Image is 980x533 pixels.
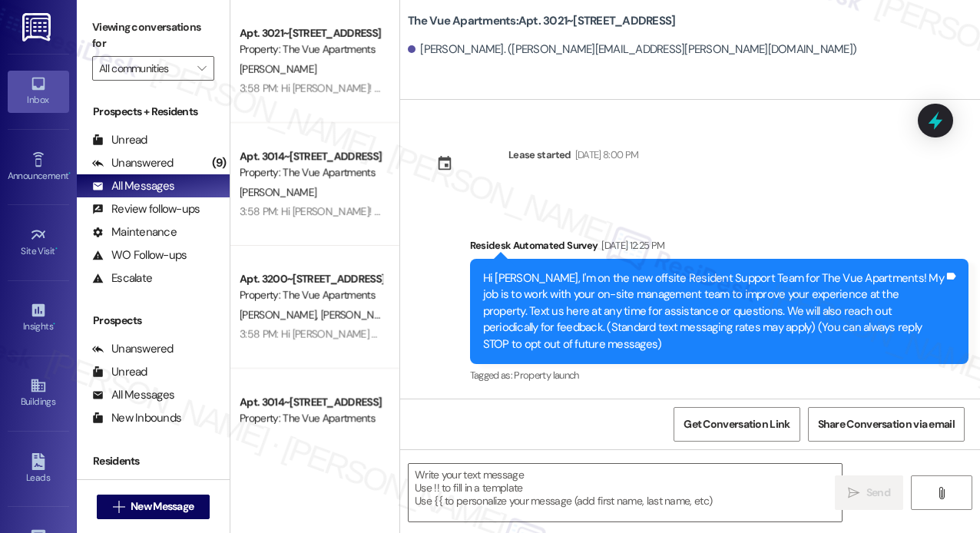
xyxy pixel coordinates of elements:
div: [DATE] 8:00 PM [571,147,639,163]
span: • [68,168,71,179]
span: Share Conversation via email [818,416,955,432]
b: The Vue Apartments: Apt. 3021~[STREET_ADDRESS] [408,13,675,29]
a: Site Visit • [8,222,69,263]
button: Get Conversation Link [674,407,800,442]
div: Apt. 3014~[STREET_ADDRESS] [240,394,382,410]
a: Leads [8,449,69,490]
div: Review follow-ups [92,201,200,217]
span: [PERSON_NAME] [240,185,316,199]
div: All Messages [92,387,174,403]
button: New Message [97,495,210,519]
span: [PERSON_NAME] [321,308,398,322]
span: New Message [131,498,194,515]
div: New Inbounds [92,410,181,426]
div: Unread [92,132,147,148]
input: All communities [99,56,190,81]
label: Viewing conversations for [92,15,214,56]
div: Residents [77,453,230,469]
div: (9) [208,151,230,175]
div: Prospects [77,313,230,329]
div: Unanswered [92,341,174,357]
div: Property: The Vue Apartments [240,164,382,180]
div: Hi [PERSON_NAME], I'm on the new offsite Resident Support Team for The Vue Apartments! My job is ... [483,270,945,353]
div: Property: The Vue Apartments [240,287,382,303]
a: Inbox [8,71,69,112]
div: Apt. 3021~[STREET_ADDRESS] [240,25,382,41]
div: Property: The Vue Apartments [240,41,382,58]
div: Lease started [508,147,571,163]
span: Property launch [514,369,578,382]
button: Share Conversation via email [808,407,965,442]
div: [PERSON_NAME]. ([PERSON_NAME][EMAIL_ADDRESS][PERSON_NAME][DOMAIN_NAME]) [408,41,856,58]
div: Maintenance [92,224,177,240]
div: Prospects + Residents [77,104,230,120]
div: Apt. 3200~[STREET_ADDRESS] [240,271,382,287]
button: Send [835,475,903,510]
img: ResiDesk Logo [22,13,54,41]
span: • [53,319,55,329]
i:  [848,487,859,499]
i:  [935,487,947,499]
div: Unanswered [92,155,174,171]
i:  [113,501,124,513]
div: Property: The Vue Apartments [240,410,382,426]
span: [PERSON_NAME] [240,62,316,76]
span: • [55,243,58,254]
span: Get Conversation Link [684,416,790,432]
div: Residesk Automated Survey [470,237,969,259]
span: Send [866,485,890,501]
span: [PERSON_NAME] [240,308,321,322]
a: Insights • [8,297,69,339]
div: Escalate [92,270,152,286]
div: Apt. 3014~[STREET_ADDRESS] [240,148,382,164]
div: Unread [92,364,147,380]
div: Tagged as: [470,364,969,386]
div: [DATE] 12:25 PM [598,237,664,253]
a: Buildings [8,372,69,414]
div: WO Follow-ups [92,247,187,263]
i:  [197,62,206,74]
div: All Messages [92,178,174,194]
